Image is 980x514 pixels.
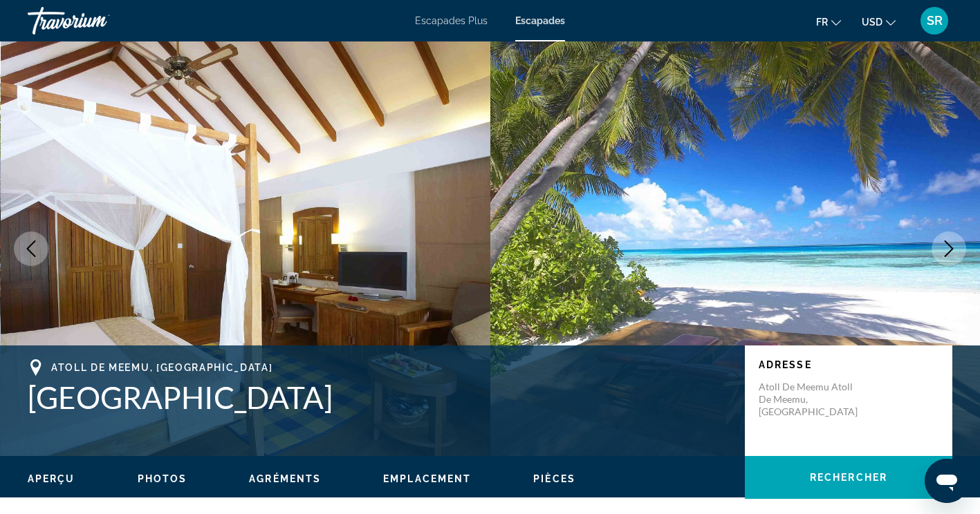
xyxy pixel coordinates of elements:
[816,12,841,32] button: Changer la langue
[533,473,575,484] span: Pièces
[51,362,272,373] span: Atoll de Meemu, [GEOGRAPHIC_DATA]
[383,473,471,484] span: Emplacement
[927,14,943,28] span: SR
[759,381,869,418] p: Atoll de Meemu Atoll de Meemu, [GEOGRAPHIC_DATA]
[862,17,882,28] span: USD
[932,231,966,266] button: Image suivante
[28,379,731,415] h1: [GEOGRAPHIC_DATA]
[925,459,969,503] iframe: Bouton de lancement de la fenêtre de messagerie
[249,473,321,485] button: Agréments
[28,473,75,484] span: Aperçu
[14,231,48,266] button: Image précédente
[28,473,75,485] button: Aperçu
[816,17,828,28] span: Fr
[916,6,952,35] button: Menu utilisateur
[533,473,575,485] button: Pièces
[383,473,471,485] button: Emplacement
[138,473,187,484] span: Photos
[745,456,952,499] button: Rechercher
[249,473,321,484] span: Agréments
[862,12,896,32] button: Changer de devise
[810,472,887,483] span: Rechercher
[415,15,488,26] a: Escapades Plus
[28,3,166,39] a: Travorium
[138,473,187,485] button: Photos
[515,15,565,26] a: Escapades
[759,359,939,370] p: Adresse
